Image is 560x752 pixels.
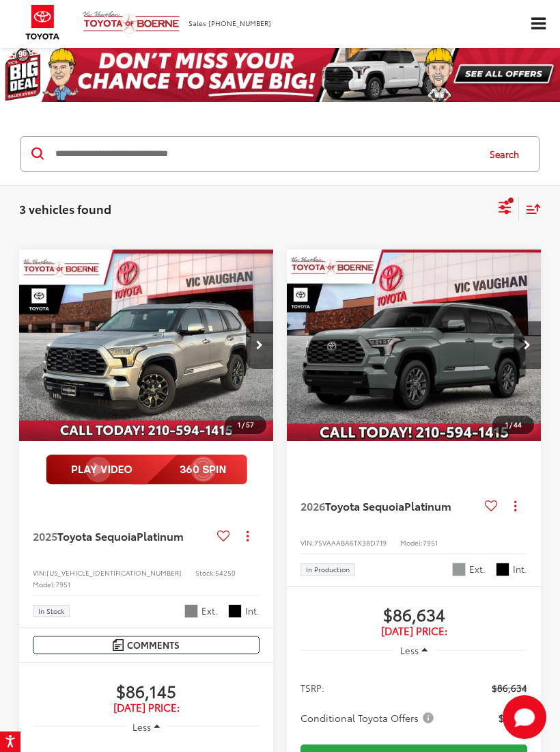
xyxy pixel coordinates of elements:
a: 2025 Toyota Sequoia Platinum2025 Toyota Sequoia Platinum2025 Toyota Sequoia Platinum2025 Toyota S... [18,250,275,441]
span: Celestial Silver Metallic [184,604,198,618]
span: Conditional Toyota Offers [300,711,436,725]
span: Int. [245,604,260,617]
span: Lunar Rock [452,563,466,576]
span: [DATE] Price: [300,624,527,638]
span: 54250 [215,567,236,578]
span: dropdown dots [514,500,516,511]
span: Less [132,721,151,733]
span: $86,634 [492,681,527,695]
span: In Production [306,566,350,573]
span: [PHONE_NUMBER] [208,18,271,28]
span: 2025 [33,528,57,543]
span: $1,000 [499,711,527,725]
button: Less [126,714,167,739]
span: $86,634 [300,604,527,624]
span: 57 [246,419,254,429]
span: In Stock [38,608,64,615]
div: 2026 Toyota Sequoia Platinum 0 [286,250,542,441]
a: 2026Toyota SequoiaPlatinum [300,498,479,513]
span: Stock: [195,567,215,578]
button: Next image [514,321,541,369]
button: Next image [246,321,273,369]
button: Less [393,638,434,662]
span: Platinum [404,498,451,513]
svg: Start Chat [503,695,546,739]
span: Ext. [469,563,486,576]
span: 44 [514,419,522,429]
a: 2025Toyota SequoiaPlatinum [33,528,212,543]
div: 2025 Toyota Sequoia Platinum 0 [18,250,275,441]
span: $86,145 [33,680,260,701]
span: [US_VEHICLE_IDENTIFICATION_NUMBER] [46,567,182,578]
span: Black Leather-Trimmed [228,604,242,618]
span: 3 vehicles found [19,200,111,217]
button: Comments [33,636,260,654]
span: / [240,420,246,429]
span: Sales [188,18,206,28]
button: Toggle Chat Window [503,695,546,739]
img: full motion video [46,455,247,485]
span: Toyota Sequoia [57,528,137,543]
span: TSRP: [300,681,324,695]
span: Model: [400,537,423,548]
span: / [508,420,514,429]
span: 7951 [423,537,438,548]
span: 1 [238,419,240,429]
button: Actions [236,524,260,548]
img: 2025 Toyota Sequoia Platinum [18,250,275,442]
button: Actions [503,494,527,518]
button: Conditional Toyota Offers [300,711,438,725]
span: Less [400,644,419,656]
span: Int. [513,563,527,576]
img: 2026 Toyota Sequoia Platinum [286,250,542,442]
button: Search [477,137,539,171]
span: Model: [33,579,55,589]
span: VIN: [33,567,46,578]
span: 2026 [300,498,325,513]
span: Black Leather-Trimmed [496,563,509,576]
button: Select sort value [519,197,541,221]
span: Comments [127,639,180,652]
a: 2026 Toyota Sequoia Platinum2026 Toyota Sequoia Platinum2026 Toyota Sequoia Platinum2026 Toyota S... [286,250,542,441]
span: VIN: [300,537,314,548]
span: 7951 [55,579,70,589]
span: [DATE] Price: [33,701,260,714]
span: dropdown dots [247,531,249,541]
span: 1 [505,419,508,429]
span: Ext. [201,604,218,617]
img: Vic Vaughan Toyota of Boerne [83,10,180,34]
span: 7SVAAABA6TX38D719 [314,537,387,548]
img: Comments [113,639,124,651]
span: Platinum [137,528,184,543]
span: Toyota Sequoia [325,498,404,513]
input: Search by Make, Model, or Keyword [54,137,477,170]
button: Select filters [496,196,514,223]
